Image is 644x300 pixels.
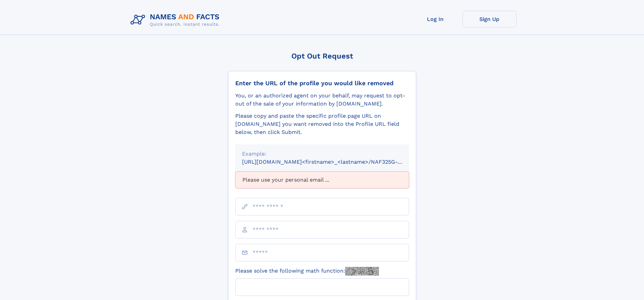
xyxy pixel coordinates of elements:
small: [URL][DOMAIN_NAME]<firstname>_<lastname>/NAF325G-xxxxxxxx [242,159,422,165]
a: Log In [408,11,462,27]
div: Enter the URL of the profile you would like removed [235,79,409,87]
div: Please use your personal email ... [235,171,409,188]
a: Sign Up [462,11,517,27]
div: You, or an authorized agent on your behalf, may request to opt-out of the sale of your informatio... [235,92,409,108]
div: Please copy and paste the specific profile page URL on [DOMAIN_NAME] you want removed into the Pr... [235,112,409,136]
div: Opt Out Request [228,52,416,60]
img: Logo Names and Facts [128,11,225,29]
label: Please solve the following math function: [235,267,379,276]
div: Example: [242,150,402,158]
